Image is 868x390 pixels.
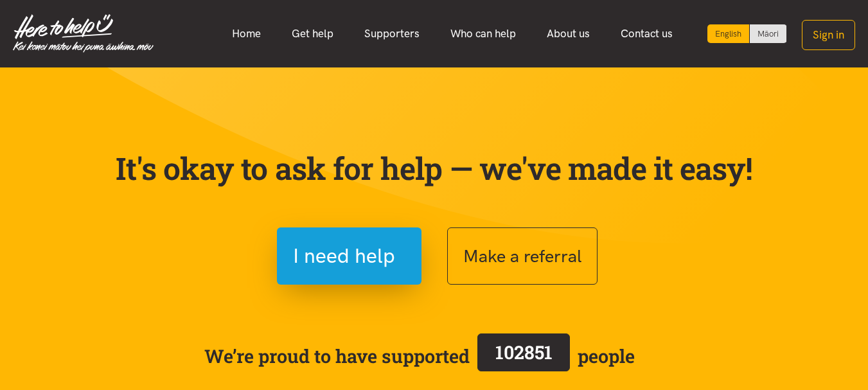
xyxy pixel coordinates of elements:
[707,24,750,43] div: Current language
[447,227,598,285] button: Make a referral
[349,20,435,48] a: Supporters
[802,20,855,50] button: Sign in
[707,24,787,43] div: Language toggle
[113,150,756,187] p: It's okay to ask for help — we've made it easy!
[204,331,635,381] span: We’re proud to have supported people
[495,340,553,364] span: 102851
[217,20,276,48] a: Home
[435,20,531,48] a: Who can help
[470,331,578,381] a: 102851
[531,20,605,48] a: About us
[13,14,154,53] img: Home
[293,240,395,272] span: I need help
[276,20,349,48] a: Get help
[605,20,688,48] a: Contact us
[750,24,786,43] a: Switch to Te Reo Māori
[277,227,421,285] button: I need help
